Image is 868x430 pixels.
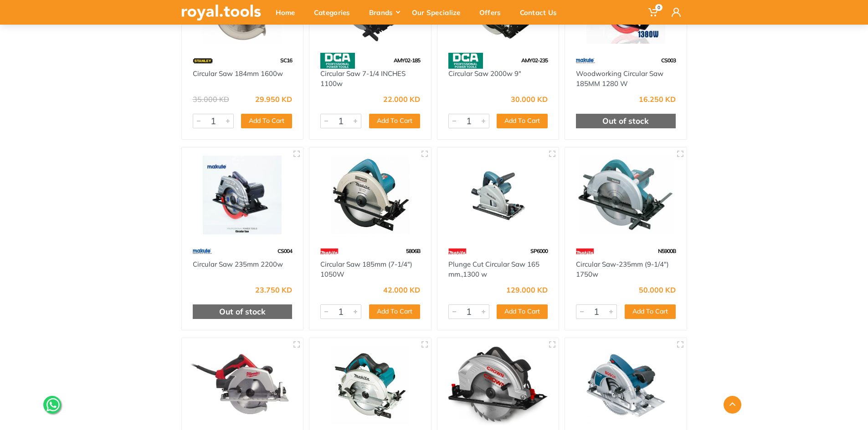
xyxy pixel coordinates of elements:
[448,53,483,69] img: 58.webp
[658,248,676,254] span: N5900B
[255,286,292,293] div: 23.750 KD
[241,114,292,128] button: Add To Cart
[448,69,521,78] a: Circular Saw 2000w 9"
[446,346,551,425] img: Royal Tools - CIRCULAR SAW 9
[190,346,295,425] img: Royal Tools - Circular Saw 184mm 1600W, 30mm
[514,3,570,22] div: Contact Us
[446,156,551,234] img: Royal Tools - Plunge Cut Circular Saw 165 mm.,1300 w
[521,57,548,64] span: AMY02-235
[573,156,678,234] img: Royal Tools - Circular Saw-235mm (9-1/4
[269,3,308,22] div: Home
[308,3,363,22] div: Categories
[639,96,676,103] div: 16.250 KD
[506,286,548,293] div: 129.000 KD
[193,243,212,259] img: 59.webp
[497,304,548,319] button: Add To Cart
[369,304,420,319] button: Add To Cart
[406,248,420,254] span: 5806B
[318,156,423,234] img: Royal Tools - Circular Saw 185mm (7-1/4
[576,114,676,128] div: Out of stock
[190,156,295,234] img: Royal Tools - Circular Saw 235mm 2200w
[448,260,539,279] a: Plunge Cut Circular Saw 165 mm.,1300 w
[181,5,261,20] img: royal.tools Logo
[576,243,594,259] img: 42.webp
[576,260,669,279] a: Circular Saw-235mm (9-1/4") 1750w
[369,114,420,128] button: Add To Cart
[320,69,406,88] a: Circular Saw 7-1/4 INCHES 1100w
[473,3,514,22] div: Offers
[383,96,420,103] div: 22.000 KD
[406,3,473,22] div: Our Specialize
[394,57,420,64] span: AMY02-185
[255,96,292,103] div: 29.950 KD
[530,248,548,254] span: SP6000
[497,114,548,128] button: Add To Cart
[383,286,420,293] div: 42.000 KD
[573,346,678,425] img: Royal Tools - CIRCULAR SAW 9' 2050W
[280,57,292,64] span: SC16
[511,96,548,103] div: 30.000 KD
[320,53,355,69] img: 58.webp
[193,53,213,69] img: 15.webp
[363,3,406,22] div: Brands
[655,4,663,11] span: 0
[576,69,663,88] a: Woodworking Circular Saw 185MM 1280 W
[193,69,283,78] a: Circular Saw 184mm 1600w
[661,57,676,64] span: CS003
[193,96,229,103] div: 35.000 KD
[625,304,676,319] button: Add To Cart
[277,248,292,254] span: CS004
[320,260,412,279] a: Circular Saw 185mm (7-1/4") 1050W
[448,243,467,259] img: 42.webp
[320,243,339,259] img: 42.webp
[193,304,293,319] div: Out of stock
[318,346,423,425] img: Royal Tools - Circular Saw 1600W 185mm
[639,286,676,293] div: 50.000 KD
[576,53,595,69] img: 59.webp
[193,260,283,268] a: Circular Saw 235mm 2200w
